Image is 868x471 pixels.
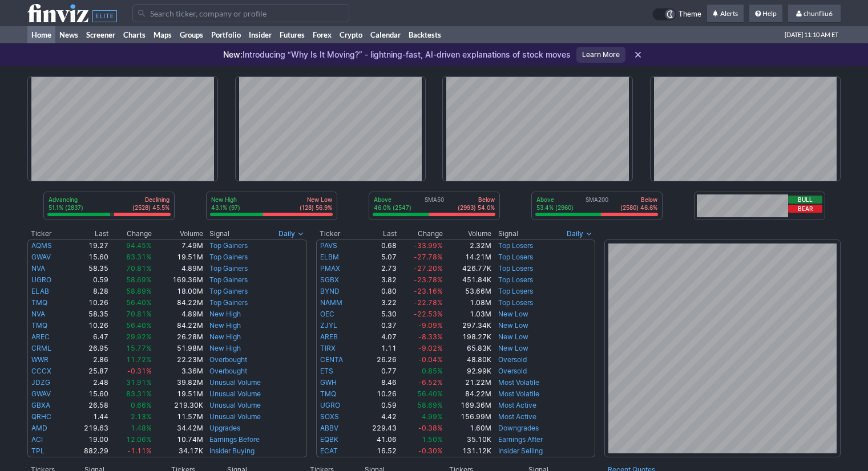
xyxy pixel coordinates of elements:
[300,204,332,212] p: (128) 56.9%
[443,308,492,320] td: 1.03M
[68,445,109,457] td: 882.29
[55,26,82,43] a: News
[316,228,358,239] th: Ticker
[132,4,349,22] input: Search
[27,26,55,43] a: Home
[31,412,51,421] a: QRHC
[358,228,397,239] th: Last
[68,251,109,263] td: 15.60
[374,204,411,212] p: 46.0% (2547)
[320,298,342,307] a: NAMM
[176,26,207,43] a: Groups
[620,196,657,204] p: Below
[31,332,50,341] a: AREC
[68,423,109,434] td: 219.63
[417,401,443,409] span: 58.69%
[498,229,518,238] span: Signal
[211,204,240,212] p: 43.1% (97)
[620,204,657,212] p: (2580) 46.6%
[498,321,528,330] a: New Low
[320,355,343,364] a: CENTA
[443,343,492,354] td: 65.83K
[68,354,109,366] td: 2.86
[152,263,204,274] td: 4.89M
[564,228,595,239] button: Signals interval
[320,401,340,409] a: UGRO
[131,412,152,421] span: 2.13%
[31,378,50,387] a: JDZG
[443,320,492,331] td: 297.34K
[209,401,261,409] a: Unusual Volume
[418,355,443,364] span: -0.04%
[209,355,247,364] a: Overbought
[414,275,443,284] span: -23.78%
[245,26,276,43] a: Insider
[320,446,338,455] a: ECAT
[443,377,492,388] td: 21.22M
[152,251,204,263] td: 19.51M
[417,389,443,398] span: 56.40%
[209,275,248,284] a: Top Gainers
[418,321,443,330] span: -9.09%
[320,412,339,421] a: SOXS
[358,388,397,400] td: 10.26
[31,401,50,409] a: GBXA
[498,344,528,352] a: New Low
[358,366,397,377] td: 0.77
[414,253,443,261] span: -27.78%
[127,367,152,375] span: -0.31%
[68,286,109,297] td: 8.28
[152,320,204,331] td: 84.22M
[209,264,248,273] a: Top Gainers
[152,228,204,239] th: Volume
[320,424,338,432] a: ABBV
[443,445,492,457] td: 131.12K
[320,264,340,273] a: PMAX
[152,434,204,445] td: 10.74M
[366,26,405,43] a: Calendar
[223,50,243,59] span: New:
[126,264,152,273] span: 70.81%
[320,275,339,284] a: SGBX
[68,263,109,274] td: 58.35
[443,411,492,423] td: 156.99M
[131,401,152,409] span: 0.66%
[31,389,51,398] a: GWAV
[443,423,492,434] td: 1.60M
[68,331,109,343] td: 6.47
[68,343,109,354] td: 26.95
[68,388,109,400] td: 15.60
[458,196,495,204] p: Below
[126,321,152,330] span: 56.40%
[320,253,339,261] a: ELBM
[68,377,109,388] td: 2.48
[152,423,204,434] td: 34.42M
[152,343,204,354] td: 51.98M
[152,239,204,251] td: 7.49M
[126,253,152,261] span: 83.31%
[374,196,411,204] p: Above
[209,378,261,387] a: Unusual Volume
[336,26,366,43] a: Crypto
[373,196,496,213] div: SMA50
[320,321,337,330] a: ZJYL
[223,49,571,60] p: Introducing “Why Is It Moving?” - lightning-fast, AI-driven explanations of stock moves
[443,263,492,274] td: 426.77K
[209,412,261,421] a: Unusual Volume
[126,310,152,318] span: 70.81%
[49,204,83,212] p: 51.1% (2837)
[31,355,49,364] a: WWR
[109,228,152,239] th: Change
[414,241,443,250] span: -33.99%
[152,400,204,411] td: 219.30K
[358,320,397,331] td: 0.37
[536,196,574,204] p: Above
[498,446,543,455] a: Insider Selling
[126,435,152,444] span: 12.06%
[209,367,247,375] a: Overbought
[152,366,204,377] td: 3.36M
[68,274,109,286] td: 0.59
[31,298,47,307] a: TMQ
[443,297,492,308] td: 1.08M
[320,435,338,444] a: EQBK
